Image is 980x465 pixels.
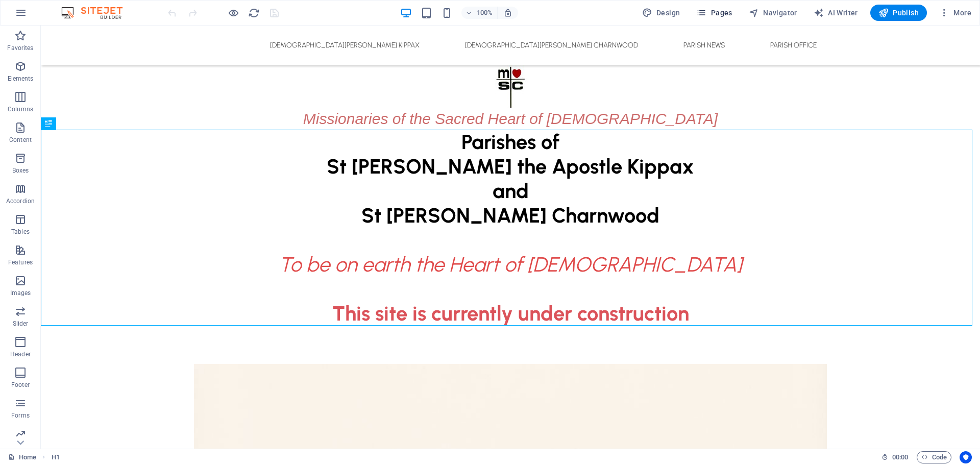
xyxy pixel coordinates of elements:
button: More [935,5,975,21]
button: reload [248,7,260,19]
img: Editor Logo [59,7,135,19]
i: Reload page [248,7,260,19]
button: Pages [692,5,736,21]
button: Navigator [745,5,801,21]
span: 00 00 [892,451,908,463]
p: Forms [11,411,30,420]
span: Click to select. Double-click to edit [52,451,60,463]
p: Footer [11,381,30,389]
span: : [899,453,901,461]
span: Publish [878,8,919,18]
span: Design [642,8,680,18]
button: Publish [870,5,927,21]
button: Design [638,5,684,21]
p: Accordion [6,197,35,205]
p: Boxes [12,166,29,175]
button: AI Writer [810,5,862,21]
button: 100% [461,7,498,19]
span: More [939,8,971,18]
p: Slider [13,320,29,328]
p: Features [8,258,33,266]
span: Pages [696,8,732,18]
button: Usercentrics [960,451,972,463]
i: On resize automatically adjust zoom level to fit chosen device. [503,8,512,17]
span: Code [921,451,947,463]
button: Code [917,451,951,463]
p: Tables [11,228,30,236]
p: Images [10,289,31,297]
h6: 100% [477,7,493,19]
span: Navigator [749,8,797,18]
button: Click here to leave preview mode and continue editing [227,7,239,19]
div: Design (Ctrl+Alt+Y) [638,5,684,21]
p: Favorites [7,44,33,52]
p: Elements [8,75,34,83]
a: Click to cancel selection. Double-click to open Pages [8,451,36,463]
p: Header [10,350,31,358]
p: Content [9,136,32,144]
h6: Session time [881,451,909,463]
nav: breadcrumb [52,451,60,463]
span: AI Writer [814,8,858,18]
p: Columns [8,105,33,113]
